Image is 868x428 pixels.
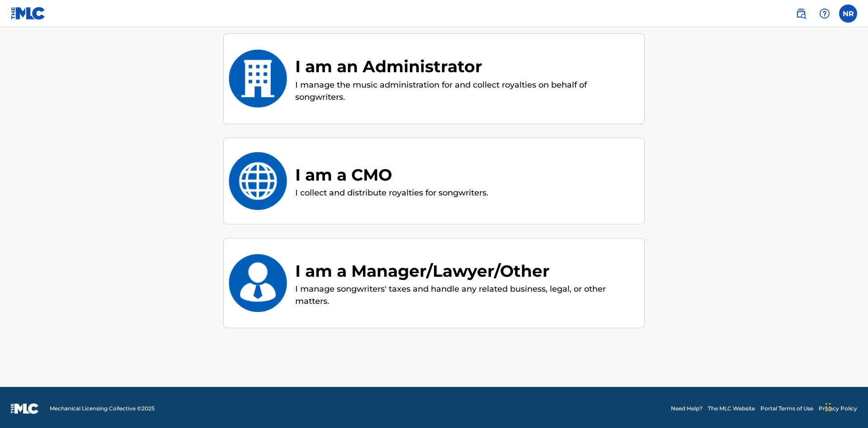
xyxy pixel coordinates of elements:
[839,5,857,23] div: User Menu
[819,8,830,19] img: help
[223,238,645,329] div: I am a Manager/Lawyer/OtherI am a Manager/Lawyer/OtherI manage songwriters' taxes and handle any ...
[11,7,46,20] img: MLC Logo
[816,5,834,23] div: Help
[671,405,703,413] a: Need Help?
[823,385,868,428] iframe: Chat Widget
[223,138,645,224] div: I am a CMOI am a CMOI collect and distribute royalties for songwriters.
[708,405,755,413] a: The MLC Website
[50,405,155,413] span: Mechanical Licensing Collective © 2025
[228,50,288,107] img: I am an Administrator
[819,405,857,413] a: Privacy Policy
[826,394,831,421] div: Drag
[796,8,807,19] img: search
[295,259,635,283] div: I am a Manager/Lawyer/Other
[295,163,488,187] div: I am a CMO
[760,405,813,413] a: Portal Terms of Use
[11,403,39,414] img: logo
[223,33,645,124] div: I am an AdministratorI am an AdministratorI manage the music administration for and collect royal...
[295,187,488,199] p: I collect and distribute royalties for songwriters.
[295,283,635,307] p: I manage songwriters' taxes and handle any related business, legal, or other matters.
[228,254,288,312] img: I am a Manager/Lawyer/Other
[295,79,635,103] p: I manage the music administration for and collect royalties on behalf of songwriters.
[295,54,635,79] div: I am an Administrator
[228,152,288,210] img: I am a CMO
[792,5,810,23] a: Public Search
